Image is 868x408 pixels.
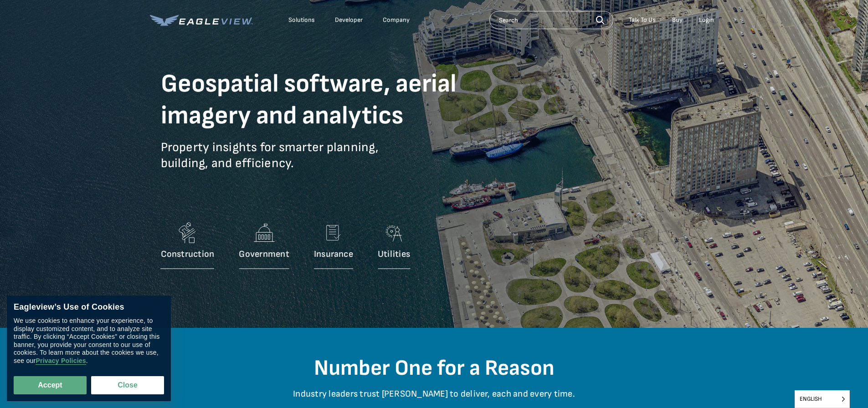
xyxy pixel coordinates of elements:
a: Government [239,219,289,274]
button: Accept [14,376,87,394]
div: We use cookies to enhance your experience, to display customized content, and to analyze site tra... [14,317,164,365]
p: Property insights for smarter planning, building, and efficiency. [161,139,489,185]
a: Buy [672,16,683,24]
input: Search [489,11,613,29]
div: Eagleview’s Use of Cookies [14,302,164,312]
a: Privacy Policies [36,357,86,365]
p: Utilities [378,249,410,260]
h2: Number One for a Reason [168,355,701,382]
a: Developer [335,16,363,24]
a: Insurance [314,219,353,274]
p: Government [239,249,289,260]
p: Insurance [314,249,353,260]
div: Login [699,16,714,24]
p: Construction [161,249,215,260]
span: English [795,391,849,408]
h1: Geospatial software, aerial imagery and analytics [161,68,489,132]
div: Company [383,16,410,24]
button: Close [91,376,164,394]
div: Solutions [288,16,315,24]
a: Construction [161,219,215,274]
div: Talk To Us [629,16,656,24]
aside: Language selected: English [795,390,850,408]
a: Utilities [378,219,410,274]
